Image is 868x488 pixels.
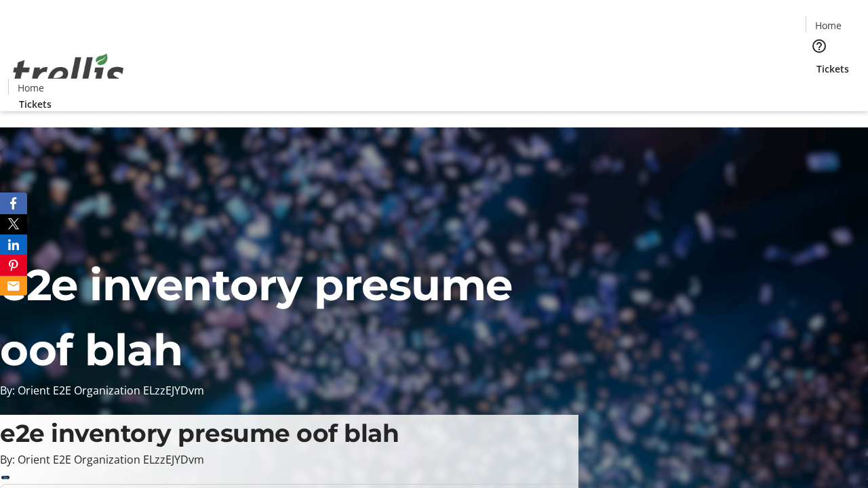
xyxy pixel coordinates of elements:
[18,81,44,95] span: Home
[19,97,52,111] span: Tickets
[806,76,833,103] button: Cart
[806,33,833,60] button: Help
[8,97,62,111] a: Tickets
[9,81,52,95] a: Home
[806,18,850,33] a: Home
[816,62,849,76] span: Tickets
[815,18,842,33] span: Home
[8,39,129,106] img: Orient E2E Organization ELzzEJYDvm's Logo
[806,62,860,76] a: Tickets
